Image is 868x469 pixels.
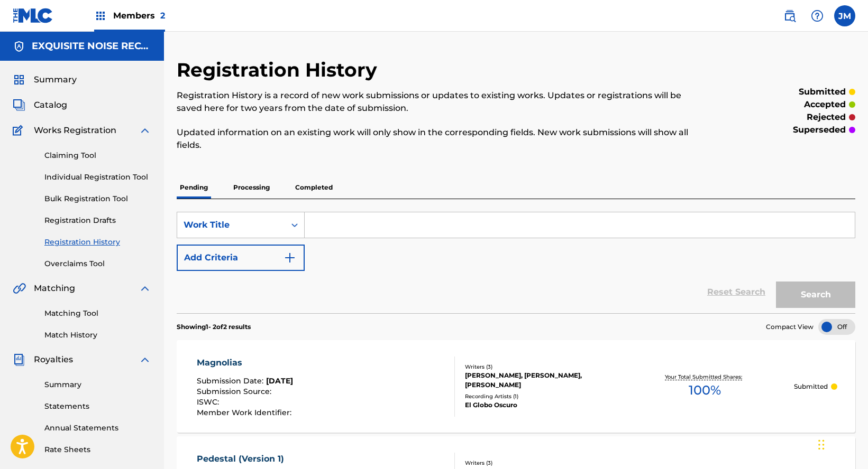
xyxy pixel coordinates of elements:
[177,212,855,313] form: Search Form
[13,8,53,23] img: MLC Logo
[44,150,151,161] a: Claiming Tool
[665,373,745,381] p: Your Total Submitted Shares:
[465,459,616,467] div: Writers ( 3 )
[139,124,151,137] img: expand
[13,73,25,86] img: Summary
[266,376,293,386] span: [DATE]
[292,176,336,199] p: Completed
[465,400,616,410] div: El Globo Oscuro
[44,423,151,434] a: Annual Statements
[13,40,25,53] img: Accounts
[44,444,151,455] a: Rate Sheets
[783,10,796,22] img: search
[807,111,846,124] p: rejected
[804,98,846,111] p: accepted
[284,251,296,264] img: 9d2ae6d4665cec9f34b9.svg
[13,99,67,111] a: CatalogCatalog
[815,418,868,469] iframe: Chat Widget
[794,382,828,391] p: Submitted
[177,322,251,332] p: Showing 1 - 2 of 2 results
[32,40,151,52] h5: EXQUISITE NOISE RECORDS
[44,258,151,269] a: Overclaims Tool
[113,10,165,22] span: Members
[465,371,616,390] div: [PERSON_NAME], [PERSON_NAME], [PERSON_NAME]
[177,58,382,82] h2: Registration History
[177,89,699,115] p: Registration History is a record of new work submissions or updates to existing works. Updates or...
[44,379,151,390] a: Summary
[139,282,151,295] img: expand
[465,363,616,371] div: Writers ( 3 )
[818,429,825,461] div: Drag
[34,353,73,366] span: Royalties
[160,11,165,21] span: 2
[139,353,151,366] img: expand
[44,215,151,226] a: Registration Drafts
[811,10,824,22] img: help
[177,126,699,152] p: Updated information on an existing work will only show in the corresponding fields. New work subm...
[94,10,107,22] img: Top Rightsholders
[34,124,116,137] span: Works Registration
[793,124,846,136] p: superseded
[689,381,721,400] span: 100 %
[44,172,151,183] a: Individual Registration Tool
[44,401,151,412] a: Statements
[197,357,294,369] div: Magnolias
[13,353,25,366] img: Royalties
[197,408,294,417] span: Member Work Identifier :
[34,282,75,295] span: Matching
[34,73,77,86] span: Summary
[838,307,868,392] iframe: Resource Center
[177,340,855,433] a: MagnoliasSubmission Date:[DATE]Submission Source:ISWC:Member Work Identifier:Writers (3)[PERSON_N...
[465,392,616,400] div: Recording Artists ( 1 )
[184,219,279,231] div: Work Title
[766,322,814,332] span: Compact View
[834,5,855,26] div: User Menu
[13,73,77,86] a: SummarySummary
[807,5,828,26] div: Help
[197,376,266,386] span: Submission Date :
[44,193,151,204] a: Bulk Registration Tool
[13,282,26,295] img: Matching
[44,330,151,341] a: Match History
[44,237,151,248] a: Registration History
[34,99,67,111] span: Catalog
[177,176,211,199] p: Pending
[779,5,800,26] a: Public Search
[177,245,305,271] button: Add Criteria
[799,86,846,98] p: submitted
[197,397,222,407] span: ISWC :
[44,308,151,319] a: Matching Tool
[197,453,294,465] div: Pedestal (Version 1)
[13,124,26,137] img: Works Registration
[230,176,273,199] p: Processing
[13,99,25,111] img: Catalog
[197,387,274,396] span: Submission Source :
